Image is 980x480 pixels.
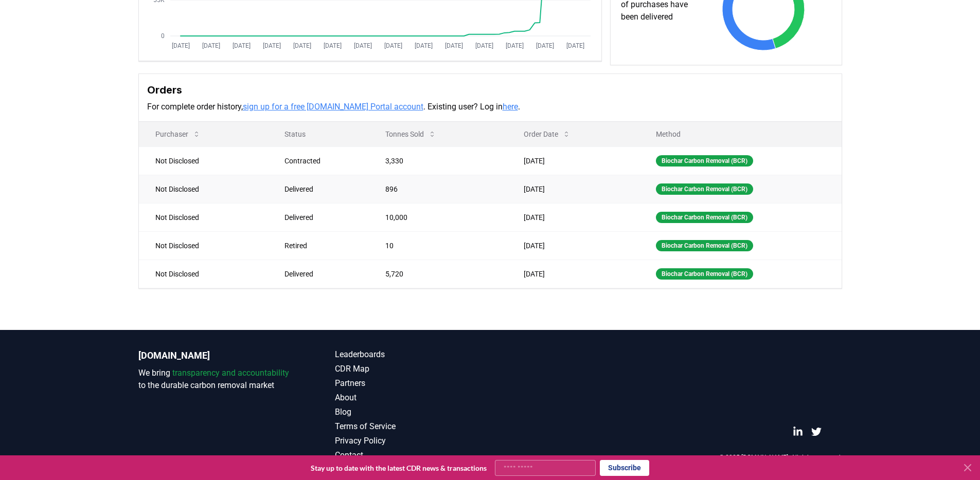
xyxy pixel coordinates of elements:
[335,420,490,433] a: Terms of Service
[507,146,639,175] td: [DATE]
[276,129,360,139] p: Status
[566,42,584,49] tspan: [DATE]
[284,212,360,223] div: Delivered
[793,427,803,437] a: LinkedIn
[811,427,822,437] a: Twitter
[138,367,294,392] p: We bring to the durable carbon removal market
[138,348,294,363] p: [DOMAIN_NAME]
[139,175,269,203] td: Not Disclosed
[656,240,753,251] div: Biochar Carbon Removal (BCR)
[139,231,269,260] td: Not Disclosed
[353,42,371,49] tspan: [DATE]
[384,42,402,49] tspan: [DATE]
[656,183,753,195] div: Biochar Carbon Removal (BCR)
[369,203,508,231] td: 10,000
[335,449,490,461] a: Contact
[335,392,490,404] a: About
[284,241,360,251] div: Retired
[284,269,360,279] div: Delivered
[369,231,508,260] td: 10
[335,377,490,390] a: Partners
[369,260,508,288] td: 5,720
[656,212,753,223] div: Biochar Carbon Removal (BCR)
[369,175,508,203] td: 896
[536,42,554,49] tspan: [DATE]
[515,124,579,144] button: Order Date
[147,124,209,144] button: Purchaser
[335,406,490,418] a: Blog
[284,184,360,194] div: Delivered
[284,156,360,166] div: Contracted
[444,42,462,49] tspan: [DATE]
[507,231,639,260] td: [DATE]
[262,42,280,49] tspan: [DATE]
[147,101,833,113] p: For complete order history, . Existing user? Log in .
[335,363,490,375] a: CDR Map
[323,42,341,49] tspan: [DATE]
[139,203,269,231] td: Not Disclosed
[377,124,444,144] button: Tonnes Sold
[293,42,311,49] tspan: [DATE]
[648,129,833,139] p: Method
[369,146,508,175] td: 3,330
[161,32,165,40] tspan: 0
[232,42,250,49] tspan: [DATE]
[505,42,523,49] tspan: [DATE]
[335,348,490,361] a: Leaderboards
[335,435,490,447] a: Privacy Policy
[656,155,753,167] div: Biochar Carbon Removal (BCR)
[656,268,753,280] div: Biochar Carbon Removal (BCR)
[147,82,833,98] h3: Orders
[503,102,518,112] a: here
[507,203,639,231] td: [DATE]
[202,42,220,49] tspan: [DATE]
[475,42,493,49] tspan: [DATE]
[139,146,269,175] td: Not Disclosed
[414,42,432,49] tspan: [DATE]
[139,260,269,288] td: Not Disclosed
[171,42,189,49] tspan: [DATE]
[507,260,639,288] td: [DATE]
[719,453,842,461] p: © 2025 [DOMAIN_NAME]. All rights reserved.
[243,102,423,112] a: sign up for a free [DOMAIN_NAME] Portal account
[172,368,289,378] span: transparency and accountability
[507,175,639,203] td: [DATE]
